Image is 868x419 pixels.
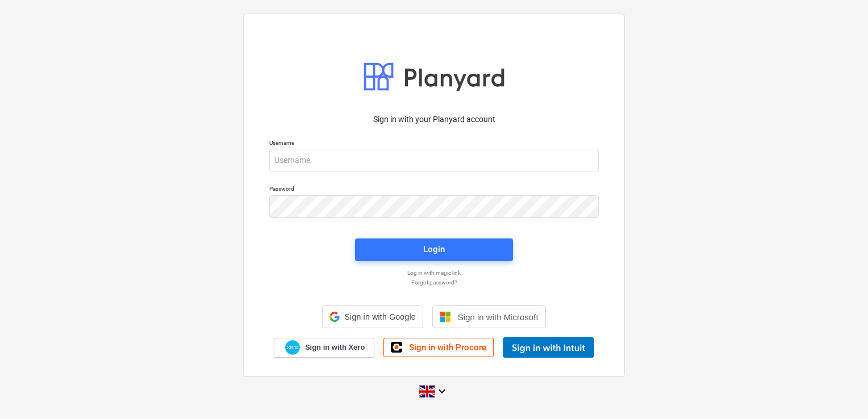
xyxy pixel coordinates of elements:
span: Sign in with Microsoft [458,312,539,322]
span: Sign in with Procore [409,342,486,353]
button: Login [355,238,513,261]
input: Username [269,149,599,171]
i: keyboard_arrow_down [435,384,449,398]
img: Microsoft logo [440,311,451,322]
span: Sign in with Xero [305,342,365,353]
div: Login [423,242,445,257]
span: Sign in with Google [344,312,415,321]
img: Xero logo [285,340,300,355]
a: Forgot password? [264,279,604,286]
a: Sign in with Procore [383,338,494,357]
div: Sign in with Google [322,305,423,328]
p: Sign in with your Planyard account [269,114,599,125]
a: Log in with magic link [264,269,604,276]
a: Sign in with Xero [274,338,375,358]
p: Password [269,185,599,195]
p: Username [269,139,599,149]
